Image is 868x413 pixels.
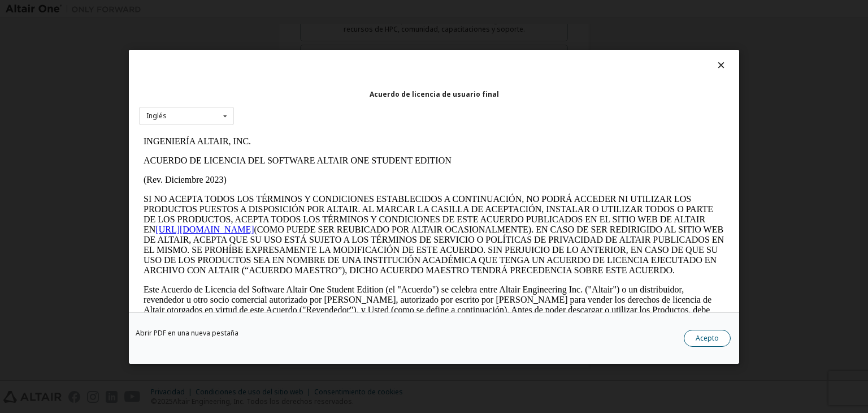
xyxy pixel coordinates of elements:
[5,24,313,33] font: ACUERDO DE LICENCIA DEL SOFTWARE ALTAIR ONE STUDENT EDITION
[16,93,115,102] a: [URL][DOMAIN_NAME]
[136,328,238,338] font: Abrir PDF en una nueva pestaña
[5,43,88,53] font: (Rev. Diciembre 2023)
[370,89,499,98] font: Acuerdo de licencia de usuario final
[684,330,731,347] button: Acepto
[5,5,112,14] font: INGENIERÍA ALTAIR, INC.
[5,93,585,143] font: (COMO PUEDE SER REUBICADO POR ALTAIR OCASIONALMENTE). EN CASO DE SER REDIRIGIDO AL SITIO WEB DE A...
[5,62,574,102] font: SI NO ACEPTA TODOS LOS TÉRMINOS Y CONDICIONES ESTABLECIDOS A CONTINUACIÓN, NO PODRÁ ACCEDER NI UT...
[696,333,719,343] font: Acepto
[146,111,167,121] font: Inglés
[5,153,572,203] font: Este Acuerdo de Licencia del Software Altair One Student Edition (el "Acuerdo") se celebra entre ...
[136,330,238,337] a: Abrir PDF en una nueva pestaña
